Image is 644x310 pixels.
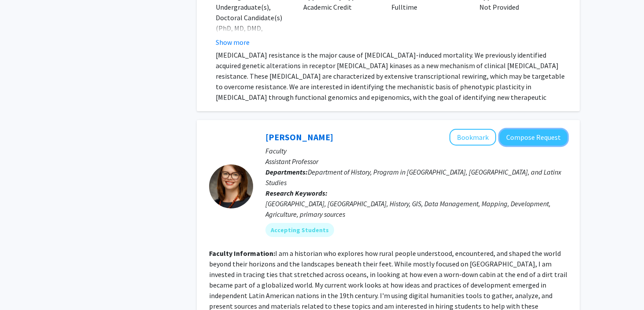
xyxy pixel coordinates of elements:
[500,129,567,146] button: Compose Request to Casey Lurtz
[449,129,496,146] button: Add Casey Lurtz to Bookmarks
[216,50,567,113] p: [MEDICAL_DATA] resistance is the major cause of [MEDICAL_DATA]-induced mortality. We previously i...
[265,146,567,156] p: Faculty
[209,249,275,258] b: Faculty Information:
[265,131,333,142] a: [PERSON_NAME]
[265,223,334,237] mat-chip: Accepting Students
[216,2,291,97] div: Undergraduate(s), Doctoral Candidate(s) (PhD, MD, DMD, PharmD, etc.), Postdoctoral Researcher(s) ...
[7,270,37,303] iframe: Chat
[265,198,567,219] div: [GEOGRAPHIC_DATA], [GEOGRAPHIC_DATA], History, GIS, Data Management, Mapping, Development, Agricu...
[265,168,561,187] span: Department of History, Program in [GEOGRAPHIC_DATA], [GEOGRAPHIC_DATA], and Latinx Studies
[216,37,250,47] button: Show more
[265,189,328,197] b: Research Keywords:
[265,156,567,167] p: Assistant Professor
[265,168,308,176] b: Departments:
